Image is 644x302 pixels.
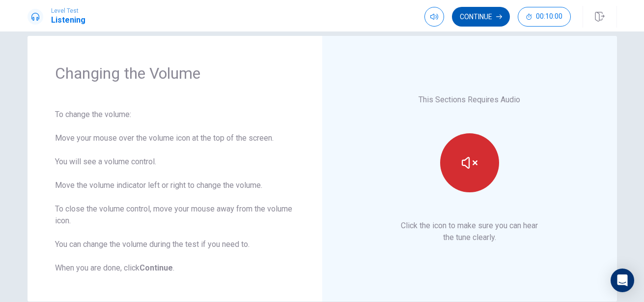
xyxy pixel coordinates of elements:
p: This Sections Requires Audio [419,94,520,106]
button: 00:10:00 [518,7,571,27]
p: Click the icon to make sure you can hear the tune clearly. [401,220,538,243]
div: Open Intercom Messenger [611,269,634,292]
span: Level Test [51,7,85,14]
b: Continue [140,263,173,272]
h1: Changing the Volume [55,63,295,83]
span: 00:10:00 [536,13,562,21]
div: To change the volume: Move your mouse over the volume icon at the top of the screen. You will see... [55,109,295,274]
h1: Listening [51,14,85,26]
button: Continue [452,7,510,27]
